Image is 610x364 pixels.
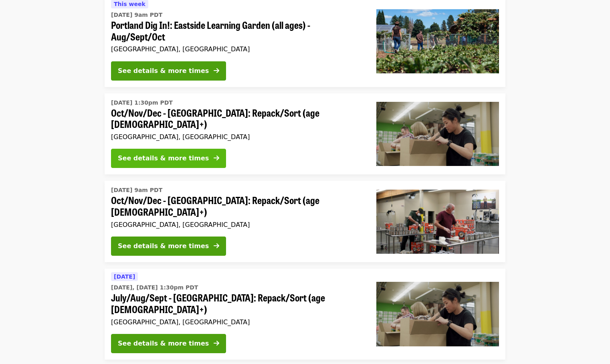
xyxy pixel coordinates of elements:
i: arrow-right icon [214,242,219,250]
i: arrow-right icon [214,67,219,75]
img: July/Aug/Sept - Portland: Repack/Sort (age 8+) organized by Oregon Food Bank [376,282,499,346]
div: [GEOGRAPHIC_DATA], [GEOGRAPHIC_DATA] [111,318,364,326]
div: [GEOGRAPHIC_DATA], [GEOGRAPHIC_DATA] [111,45,364,53]
button: See details & more times [111,334,226,353]
span: [DATE] [114,273,135,280]
div: See details & more times [118,241,209,251]
button: See details & more times [111,61,226,81]
button: See details & more times [111,149,226,168]
img: Portland Dig In!: Eastside Learning Garden (all ages) - Aug/Sept/Oct organized by Oregon Food Bank [376,9,499,73]
time: [DATE] 1:30pm PDT [111,99,173,107]
div: See details & more times [118,154,209,163]
span: July/Aug/Sept - [GEOGRAPHIC_DATA]: Repack/Sort (age [DEMOGRAPHIC_DATA]+) [111,292,364,315]
time: [DATE] 9am PDT [111,186,162,194]
time: [DATE] 9am PDT [111,11,162,19]
button: See details & more times [111,237,226,256]
div: [GEOGRAPHIC_DATA], [GEOGRAPHIC_DATA] [111,133,364,141]
a: See details for "Oct/Nov/Dec - Portland: Repack/Sort (age 16+)" [105,181,505,262]
i: arrow-right icon [214,340,219,347]
div: [GEOGRAPHIC_DATA], [GEOGRAPHIC_DATA] [111,221,364,229]
a: See details for "Oct/Nov/Dec - Portland: Repack/Sort (age 8+)" [105,93,505,175]
span: Oct/Nov/Dec - [GEOGRAPHIC_DATA]: Repack/Sort (age [DEMOGRAPHIC_DATA]+) [111,194,364,218]
img: Oct/Nov/Dec - Portland: Repack/Sort (age 8+) organized by Oregon Food Bank [376,102,499,166]
span: Oct/Nov/Dec - [GEOGRAPHIC_DATA]: Repack/Sort (age [DEMOGRAPHIC_DATA]+) [111,107,364,130]
div: See details & more times [118,66,209,76]
time: [DATE], [DATE] 1:30pm PDT [111,283,198,292]
a: See details for "July/Aug/Sept - Portland: Repack/Sort (age 8+)" [105,269,505,360]
span: Portland Dig In!: Eastside Learning Garden (all ages) - Aug/Sept/Oct [111,19,364,42]
div: See details & more times [118,339,209,348]
i: arrow-right icon [214,154,219,162]
img: Oct/Nov/Dec - Portland: Repack/Sort (age 16+) organized by Oregon Food Bank [376,190,499,254]
span: This week [114,1,145,7]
